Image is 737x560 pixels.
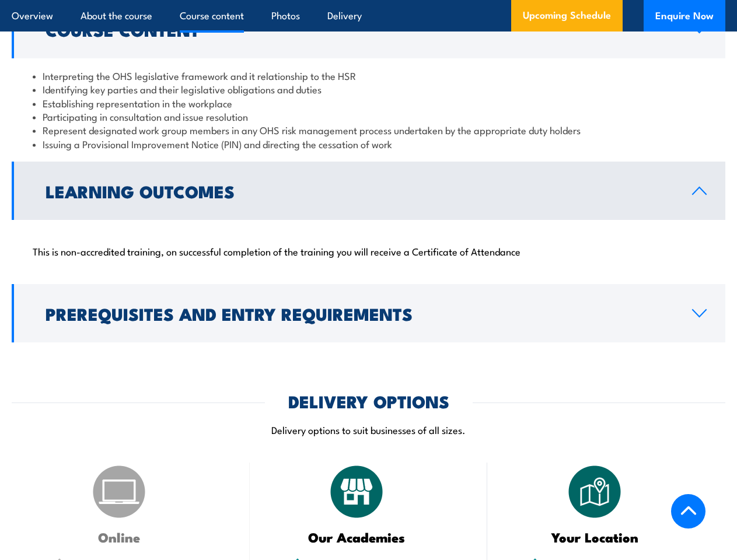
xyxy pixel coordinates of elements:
li: Represent designated work group members in any OHS risk management process undertaken by the appr... [33,123,704,136]
h2: Prerequisites and Entry Requirements [46,306,673,321]
p: This is non-accredited training, on successful completion of the training you will receive a Cert... [33,245,704,257]
h2: DELIVERY OPTIONS [288,393,449,408]
h3: Your Location [516,530,673,544]
li: Identifying key parties and their legislative obligations and duties [33,82,704,96]
li: Establishing representation in the workplace [33,96,704,110]
li: Interpreting the OHS legislative framework and it relationship to the HSR [33,69,704,82]
a: Learning Outcomes [12,162,725,220]
h2: Learning Outcomes [46,183,673,198]
p: Delivery options to suit businesses of all sizes. [12,423,725,436]
li: Issuing a Provisional Improvement Notice (PIN) and directing the cessation of work [33,137,704,150]
h3: Online [41,530,197,544]
li: Participating in consultation and issue resolution [33,110,704,123]
a: Prerequisites and Entry Requirements [12,284,725,342]
h3: Our Academies [279,530,435,544]
h2: Course Content [46,22,673,37]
